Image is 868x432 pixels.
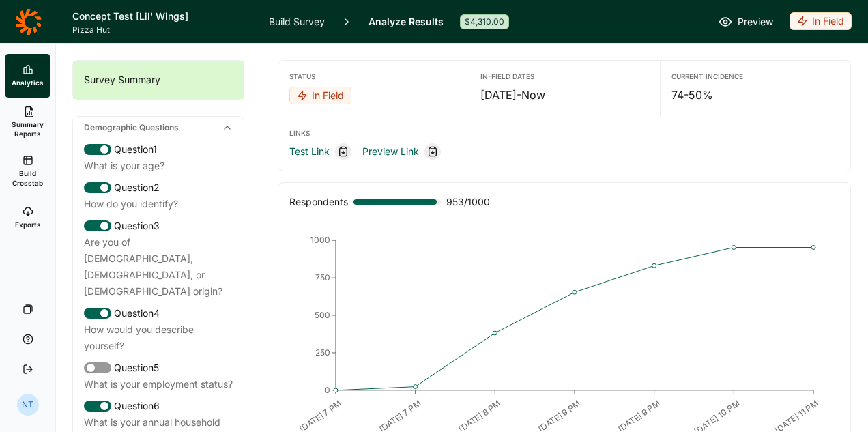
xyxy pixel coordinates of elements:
[310,235,330,245] tspan: 1000
[446,194,490,210] span: 953 / 1000
[289,72,458,81] div: Status
[17,394,39,416] div: NT
[84,376,233,392] div: What is your employment status?
[790,12,852,30] div: In Field
[11,169,44,188] span: Build Crosstab
[289,143,330,160] a: Test Link
[289,194,348,210] div: Respondents
[480,72,648,81] div: In-Field Dates
[5,196,50,240] a: Exports
[84,234,233,300] div: Are you of [DEMOGRAPHIC_DATA], [DEMOGRAPHIC_DATA], or [DEMOGRAPHIC_DATA] origin?
[790,12,852,31] button: In Field
[315,310,330,320] tspan: 500
[719,14,773,30] a: Preview
[12,78,44,87] span: Analytics
[84,218,233,234] div: Question 3
[289,87,351,104] div: In Field
[84,398,233,414] div: Question 6
[289,128,839,138] div: Links
[362,143,419,160] a: Preview Link
[480,87,648,103] div: [DATE] - Now
[73,61,244,99] div: Survey Summary
[5,147,50,196] a: Build Crosstab
[84,360,233,376] div: Question 5
[738,14,773,30] span: Preview
[84,179,233,196] div: Question 2
[72,8,252,25] h1: Concept Test [Lil' Wings]
[84,305,233,321] div: Question 4
[84,196,233,212] div: How do you identify?
[671,87,839,103] div: 74-50%
[424,143,441,160] div: Copy link
[325,385,330,395] tspan: 0
[671,72,839,81] div: Current Incidence
[315,272,330,283] tspan: 750
[84,321,233,354] div: How would you describe yourself?
[315,347,330,358] tspan: 250
[72,25,252,35] span: Pizza Hut
[15,220,41,229] span: Exports
[84,141,233,158] div: Question 1
[11,119,44,139] span: Summary Reports
[84,158,233,174] div: What is your age?
[289,87,351,106] button: In Field
[5,54,50,98] a: Analytics
[5,98,50,147] a: Summary Reports
[73,117,244,139] div: Demographic Questions
[460,14,509,29] div: $4,310.00
[335,143,351,160] div: Copy link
